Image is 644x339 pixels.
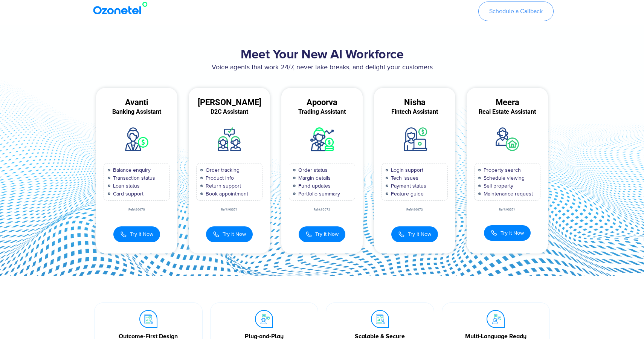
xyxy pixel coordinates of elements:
[223,230,246,238] span: Try It Now
[96,108,177,115] div: Banking Assistant
[482,182,513,190] span: Sell property
[111,166,151,174] span: Balance enquiry
[204,166,240,174] span: Order tracking
[189,99,270,106] div: [PERSON_NAME]
[482,174,525,182] span: Schedule viewing
[111,182,140,190] span: Loan status
[374,208,455,211] div: Ref#:90073
[204,174,234,182] span: Product info
[391,226,438,242] button: Try It Now
[408,230,431,238] span: Try It Now
[296,174,331,182] span: Margin details
[90,63,554,73] p: Voice agents that work 24/7, never take breaks, and delight your customers
[305,230,312,238] img: Call Icon
[478,2,554,21] a: Schedule a Callback
[296,166,328,174] span: Order status
[398,230,405,238] img: Call Icon
[389,182,426,190] span: Payment status
[189,108,270,115] div: D2C Assistant
[482,166,521,174] span: Property search
[206,226,253,242] button: Try It Now
[389,190,424,198] span: Feature guide
[501,229,524,237] span: Try It Now
[491,229,497,236] img: Call Icon
[299,226,345,242] button: Try It Now
[389,174,418,182] span: Tech issues
[204,182,241,190] span: Return support
[467,208,548,211] div: Ref#:90074
[296,182,331,190] span: Fund updates
[213,230,220,238] img: Call Icon
[315,230,339,238] span: Try It Now
[467,99,548,106] div: Meera
[281,99,363,106] div: Apoorva
[281,108,363,115] div: Trading Assistant
[489,8,543,14] span: Schedule a Callback
[111,190,143,198] span: Card support
[113,226,160,242] button: Try It Now
[96,99,177,106] div: Avanti
[189,208,270,211] div: Ref#:90071
[374,99,455,106] div: Nisha
[96,208,177,211] div: Ref#:90070
[482,190,533,198] span: Maintenance request
[130,230,153,238] span: Try It Now
[374,108,455,115] div: Fintech Assistant
[281,208,363,211] div: Ref#:90072
[111,174,155,182] span: Transaction status
[204,190,248,198] span: Book appointment
[90,47,554,63] h2: Meet Your New AI Workforce
[484,225,531,241] button: Try It Now
[389,166,423,174] span: Login support
[120,230,127,238] img: Call Icon
[296,190,340,198] span: Portfolio summary
[467,108,548,115] div: Real Estate Assistant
